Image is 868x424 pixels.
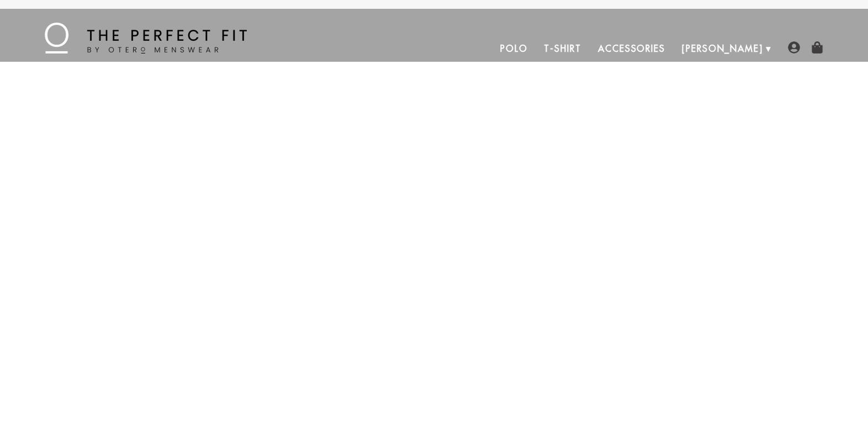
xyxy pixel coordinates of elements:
a: Polo [492,35,536,62]
img: user-account-icon.png [788,41,800,53]
a: [PERSON_NAME] [674,35,771,62]
a: Accessories [590,35,674,62]
img: shopping-bag-icon.png [811,41,823,53]
a: T-Shirt [536,35,589,62]
img: The Perfect Fit - by Otero Menswear - Logo [45,23,247,53]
